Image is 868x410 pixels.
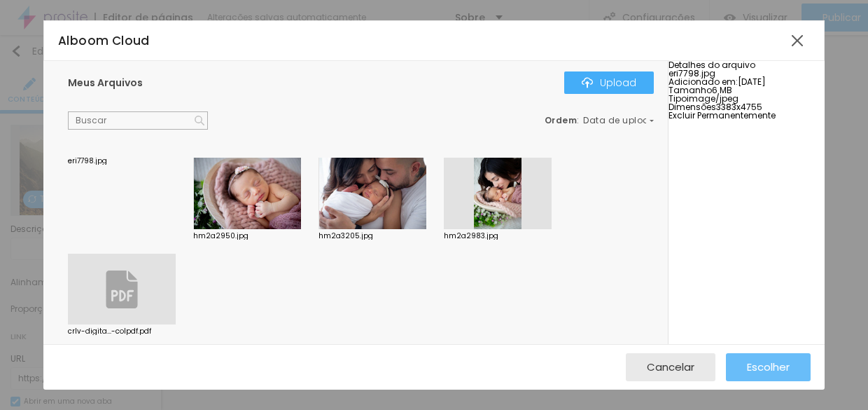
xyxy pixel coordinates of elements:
span: Data de upload [583,116,656,125]
img: Icone [582,77,593,88]
span: Alboom Cloud [58,32,150,49]
button: Cancelar [626,353,715,381]
span: Tamanho [668,84,712,96]
div: hm2a2950.jpg [193,233,301,240]
span: Meus Arquivos [68,76,143,90]
div: : [545,116,654,125]
div: crlv-digita...-colpdf.pdf [68,328,176,335]
span: eri7798.jpg [668,67,715,79]
button: Escolher [726,353,811,381]
div: hm2a3205.jpg [318,233,426,240]
span: Excluir Permanentemente [668,109,776,121]
div: hm2a2983.jpg [444,233,552,240]
span: Adicionado em: [668,76,738,88]
span: Cancelar [647,361,694,373]
span: Dimensões [668,101,716,113]
button: IconeUpload [564,71,654,94]
input: Buscar [68,111,208,130]
div: eri7798.jpg [68,158,176,165]
span: Detalhes do arquivo [668,59,755,71]
div: image/jpeg [668,95,825,103]
div: Upload [582,77,636,88]
span: Escolher [747,361,790,373]
div: [DATE] [668,78,825,86]
img: Icone [195,116,204,125]
span: Ordem [545,114,577,126]
div: 6 MB [668,86,825,95]
div: 3383x4755 [668,103,825,111]
span: Tipo [668,93,687,104]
